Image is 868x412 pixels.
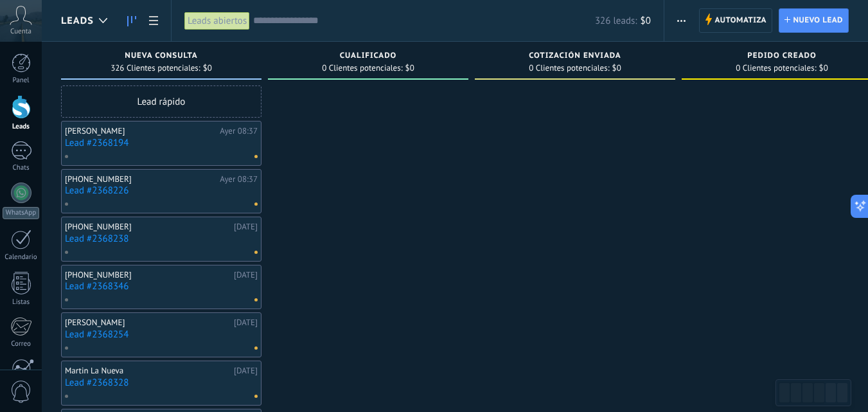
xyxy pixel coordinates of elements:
div: [PHONE_NUMBER] [65,270,231,280]
span: Cotización enviada [529,51,621,60]
div: Cualificado [274,51,462,62]
div: [DATE] [234,366,258,376]
div: [PERSON_NAME] [65,126,217,136]
div: Calendario [3,253,40,262]
span: $0 [819,64,828,72]
span: Pedido creado [747,51,816,60]
span: 0 Clientes potenciales: [322,64,402,72]
span: Cuenta [10,28,31,36]
span: Leads [61,15,94,27]
div: WhatsApp [3,207,39,219]
div: Correo [3,340,40,348]
div: Panel [3,76,40,85]
div: Lead rápido [61,85,261,118]
span: No hay nada asignado [254,155,258,158]
span: 326 Clientes potenciales: [111,64,200,72]
div: [PHONE_NUMBER] [65,174,217,184]
div: [PHONE_NUMBER] [65,222,231,232]
div: Martin La Nueva [65,366,231,376]
span: No hay nada asignado [254,346,258,350]
div: [DATE] [234,318,258,328]
a: Lead #2368226 [65,185,258,196]
a: Lead #2368328 [65,377,258,388]
span: $0 [405,64,414,72]
span: No hay nada asignado [254,298,258,301]
a: Lead #2368346 [65,281,258,292]
div: [PERSON_NAME] [65,318,231,328]
a: Lead #2368194 [65,138,258,148]
div: [DATE] [234,222,258,232]
div: [DATE] [234,270,258,280]
a: Automatiza [699,8,772,33]
span: $0 [612,64,621,72]
span: $0 [641,15,651,27]
div: Leads abiertos [184,12,250,30]
span: Nueva consulta [125,51,197,60]
a: Lead #2368238 [65,233,258,244]
div: Chats [3,164,40,172]
a: Lead #2368254 [65,329,258,340]
div: Cotización enviada [481,51,669,62]
div: Nueva consulta [67,51,255,62]
span: No hay nada asignado [254,251,258,254]
span: 0 Clientes potenciales: [529,64,609,72]
span: Automatiza [714,9,766,32]
div: Ayer 08:37 [220,126,258,136]
span: No hay nada asignado [254,202,258,206]
span: Cualificado [340,51,397,60]
span: $0 [203,64,212,72]
div: Leads [3,123,40,131]
span: 326 leads: [595,15,637,27]
a: Nuevo lead [779,8,849,33]
div: Listas [3,298,40,307]
div: Ayer 08:37 [220,174,258,184]
span: No hay nada asignado [254,395,258,398]
span: 0 Clientes potenciales: [736,64,816,72]
span: Nuevo lead [793,9,843,32]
